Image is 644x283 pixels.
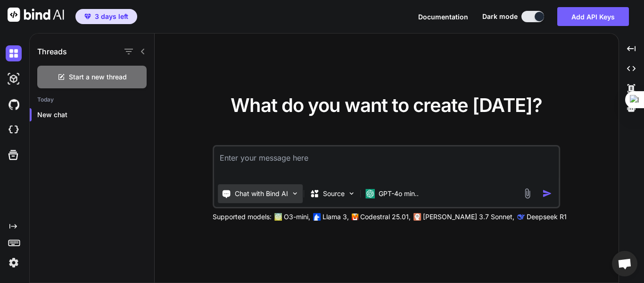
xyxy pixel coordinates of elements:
img: claude [413,213,421,221]
p: GPT-4o min.. [379,189,419,198]
img: GPT-4o mini [365,189,375,198]
span: What do you want to create [DATE]? [231,94,542,117]
img: claude [517,213,525,221]
h1: Threads [37,46,67,57]
p: Llama 3, [322,212,349,222]
p: Deepseek R1 [527,212,567,222]
p: Chat with Bind AI [235,189,288,198]
span: Dark mode [482,12,518,21]
button: premium3 days left [75,9,137,24]
img: cloudideIcon [6,122,22,138]
p: New chat [37,110,154,120]
img: settings [6,255,22,271]
p: Codestral 25.01, [360,212,411,222]
img: githubDark [6,96,22,112]
img: darkChat [6,45,22,61]
img: darkAi-studio [6,71,22,87]
a: Open chat [612,251,637,276]
img: Llama2 [313,213,321,221]
img: Pick Models [347,189,355,197]
span: 3 days left [95,12,128,21]
p: Source [323,189,345,198]
p: O3-mini, [284,212,310,222]
p: Supported models: [213,212,272,222]
span: Documentation [418,13,468,21]
button: Add API Keys [557,7,629,26]
p: [PERSON_NAME] 3.7 Sonnet, [423,212,514,222]
img: icon [543,189,553,198]
img: Pick Tools [291,189,299,197]
img: Mistral-AI [352,214,358,220]
img: attachment [522,188,533,199]
button: Documentation [418,12,468,22]
h2: Today [30,96,154,103]
span: Start a new thread [69,72,127,82]
img: premium [84,14,91,19]
img: GPT-4 [274,213,282,221]
img: Bind AI [8,8,64,22]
